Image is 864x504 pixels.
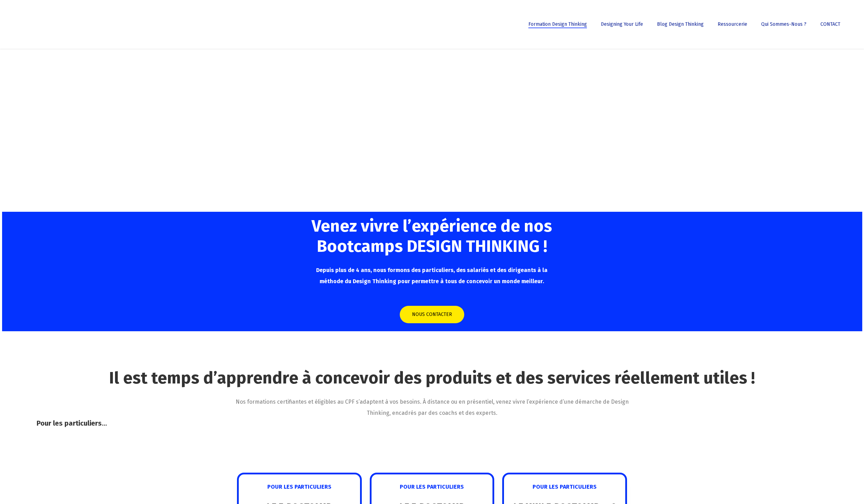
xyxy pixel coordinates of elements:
span: Formation Design Thinking [528,21,587,27]
span: POUR LES PARTICULIERS [400,483,464,490]
a: Ressourcerie [714,22,751,27]
span: Venez vivre l’expérience de nos Bootcamps DESIGN THINKING ! [312,216,552,256]
a: NOUS CONTACTER [400,306,464,323]
a: Designing Your Life [597,22,647,27]
a: CONTACT [817,22,844,27]
span: POUR LES PARTICULIERS [533,483,597,490]
a: Qui sommes-nous ? [758,22,810,27]
span: Blog Design Thinking [657,21,704,27]
img: French Future Academy [10,10,83,38]
a: Formation Design Thinking [525,22,590,27]
p: Nos formations certifiantes et éligibles au CPF s’adaptent à vos besoins. À distance ou en présen... [234,396,630,419]
span: Depuis plus de 4 ans, nous formons des particuliers, des salariés et des dirigeants à la méthode ... [316,267,548,285]
a: Blog Design Thinking [653,22,707,27]
span: NOUS CONTACTER [412,311,452,318]
span: CONTACT [820,21,840,27]
span: POUR LES PARTICULIERS [267,483,331,490]
h4: Pour les particuliers… [37,419,828,428]
span: Designing Your Life [601,21,643,27]
span: Qui sommes-nous ? [761,21,806,27]
h2: Il est temps d’apprendre à concevoir des produits et des services réellement utiles ! [37,368,828,388]
span: Ressourcerie [718,21,747,27]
